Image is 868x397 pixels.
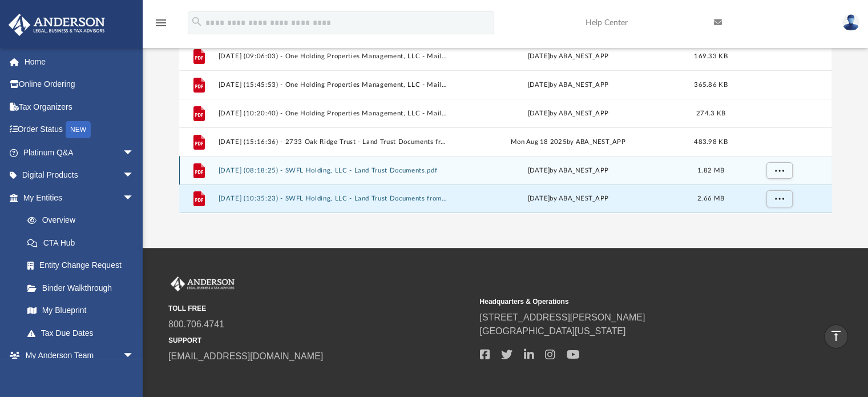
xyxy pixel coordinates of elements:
a: Tax Organizers [8,95,151,118]
a: My Entitiesarrow_drop_down [8,186,151,209]
a: My Anderson Teamarrow_drop_down [8,344,146,367]
i: menu [154,16,168,30]
a: Overview [16,209,151,232]
img: Anderson Advisors Platinum Portal [5,14,108,36]
div: by ABA_NEST_APP [453,194,683,204]
a: menu [154,22,168,30]
small: Headquarters & Operations [479,296,782,307]
div: [DATE] by ABA_NEST_APP [453,80,683,90]
span: [DATE] [527,196,550,202]
button: [DATE] (15:45:53) - One Holding Properties Management, LLC - Mail from Bank OZK.pdf [218,81,448,89]
a: [STREET_ADDRESS][PERSON_NAME] [479,312,645,322]
span: 274.3 KB [696,110,725,117]
img: Anderson Advisors Platinum Portal [168,276,237,291]
span: arrow_drop_down [123,141,146,165]
small: SUPPORT [168,335,471,346]
a: vertical_align_top [824,324,848,348]
span: 365.86 KB [694,82,727,88]
a: Binder Walkthrough [16,276,151,299]
a: 800.706.4741 [168,319,224,329]
span: arrow_drop_down [123,344,146,368]
div: NEW [66,121,91,138]
span: arrow_drop_down [123,164,146,187]
span: arrow_drop_down [123,186,146,210]
button: [DATE] (09:06:03) - One Holding Properties Management, LLC - Mail from Bank OZK.pdf [218,53,448,60]
i: search [191,15,203,28]
a: My Blueprint [16,299,146,322]
span: 2.66 MB [697,196,724,202]
a: [GEOGRAPHIC_DATA][US_STATE] [479,326,625,336]
button: [DATE] (08:18:25) - SWFL Holding, LLC - Land Trust Documents.pdf [218,167,448,174]
button: [DATE] (10:20:40) - One Holding Properties Management, LLC - Mail from Bank OZK.pdf [218,110,448,117]
small: TOLL FREE [168,303,471,314]
div: [DATE] by ABA_NEST_APP [453,166,683,176]
button: More options [766,191,792,208]
a: Digital Productsarrow_drop_down [8,164,151,187]
a: CTA Hub [16,231,151,254]
a: Online Ordering [8,73,151,96]
span: 1.82 MB [697,167,724,174]
a: Platinum Q&Aarrow_drop_down [8,141,151,164]
span: 483.98 KB [694,139,727,145]
img: User Pic [842,14,859,31]
a: Tax Due Dates [16,322,151,344]
div: Mon Aug 18 2025 by ABA_NEST_APP [453,137,683,147]
div: [DATE] by ABA_NEST_APP [453,109,683,119]
a: Entity Change Request [16,254,151,277]
button: More options [766,162,792,179]
i: vertical_align_top [829,329,843,343]
a: Order StatusNEW [8,118,151,142]
a: [EMAIL_ADDRESS][DOMAIN_NAME] [168,351,323,361]
div: [DATE] by ABA_NEST_APP [453,51,683,62]
span: 169.33 KB [694,53,727,59]
button: [DATE] (15:16:36) - 2733 Oak Ridge Trust - Land Trust Documents from City of [GEOGRAPHIC_DATA][PE... [218,138,448,146]
button: [DATE] (10:35:23) - SWFL Holding, LLC - Land Trust Documents from [PERSON_NAME].pdf [218,195,448,203]
a: Home [8,50,151,73]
